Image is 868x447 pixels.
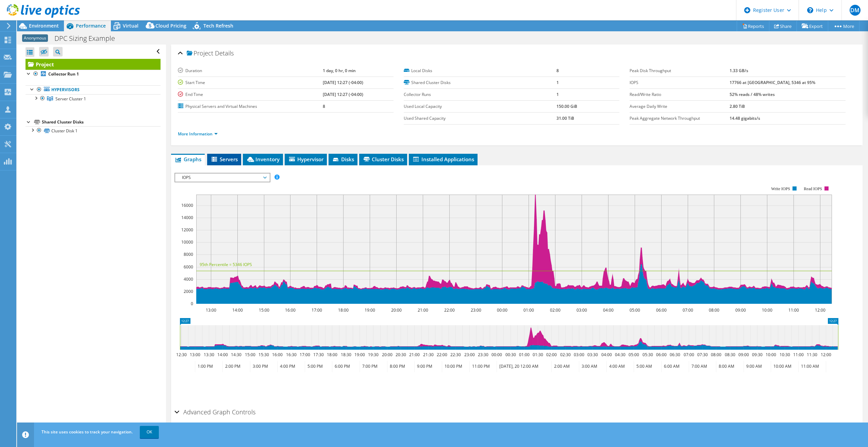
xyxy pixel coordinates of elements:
[404,115,556,122] label: Used Shared Capacity
[203,22,233,29] span: Tech Refresh
[656,352,666,358] text: 06:00
[556,68,559,73] b: 8
[711,352,721,358] text: 08:00
[363,156,404,163] span: Cluster Disks
[708,307,719,313] text: 08:00
[560,352,570,358] text: 02:30
[176,352,186,358] text: 12:30
[391,307,401,313] text: 20:00
[404,91,556,98] label: Collector Runs
[313,352,323,358] text: 17:30
[505,352,516,358] text: 00:30
[423,352,433,358] text: 21:30
[815,307,825,313] text: 12:00
[450,352,461,358] text: 22:30
[762,307,772,313] text: 10:00
[181,227,193,233] text: 12000
[532,352,543,358] text: 01:30
[615,352,625,358] text: 04:30
[556,92,559,97] b: 1
[354,352,365,358] text: 19:00
[769,21,797,31] a: Share
[231,352,241,358] text: 14:30
[793,352,803,358] text: 11:00
[730,92,775,97] b: 52% reads / 48% writes
[26,59,161,70] a: Project
[323,92,363,97] b: [DATE] 12:27 (-04:00)
[470,307,481,313] text: 23:00
[26,70,161,79] a: Collector Run 1
[491,352,502,358] text: 00:00
[338,307,348,313] text: 18:00
[181,239,193,245] text: 10000
[327,352,337,358] text: 18:00
[178,67,323,74] label: Duration
[41,429,133,435] span: This site uses cookies to track your navigation.
[404,67,556,74] label: Local Disks
[51,35,126,42] h1: DPC Sizing Example
[155,22,186,29] span: Cloud Pricing
[735,307,746,313] text: 09:00
[211,156,238,163] span: Servers
[404,79,556,86] label: Shared Cluster Disks
[628,352,639,358] text: 05:00
[288,156,323,163] span: Hypervisor
[642,352,653,358] text: 05:30
[412,156,474,163] span: Installed Applications
[738,352,749,358] text: 09:00
[546,352,556,358] text: 02:00
[174,156,201,163] span: Graphs
[737,21,769,31] a: Reports
[187,50,213,57] span: Project
[332,156,354,163] span: Disks
[272,352,282,358] text: 16:00
[556,115,574,121] b: 31.00 TiB
[368,352,378,358] text: 19:30
[807,7,813,13] svg: \n
[669,352,680,358] text: 06:30
[258,307,269,313] text: 15:00
[285,307,295,313] text: 16:00
[184,251,193,257] text: 8000
[523,307,534,313] text: 01:00
[630,103,729,110] label: Average Daily Write
[409,352,419,358] text: 21:00
[404,103,556,110] label: Used Local Capacity
[444,307,454,313] text: 22:00
[203,352,214,358] text: 13:30
[184,288,193,294] text: 2000
[323,68,356,73] b: 1 day, 0 hr, 0 min
[178,91,323,98] label: End Time
[29,22,59,29] span: Environment
[656,307,666,313] text: 06:00
[205,307,216,313] text: 13:00
[395,352,406,358] text: 20:30
[464,352,474,358] text: 23:00
[630,67,729,74] label: Peak Disk Throughput
[576,307,587,313] text: 03:00
[478,352,488,358] text: 23:30
[217,352,228,358] text: 14:00
[184,264,193,270] text: 6000
[26,94,161,103] a: Server Cluster 1
[519,352,529,358] text: 01:00
[730,115,760,121] b: 14.48 gigabits/s
[682,307,693,313] text: 07:00
[340,352,351,358] text: 18:30
[806,352,817,358] text: 11:30
[189,352,200,358] text: 13:00
[629,307,640,313] text: 05:00
[730,68,748,73] b: 1.33 GB/s
[215,49,234,57] span: Details
[323,80,363,85] b: [DATE] 12:27 (-04:00)
[191,301,193,307] text: 0
[752,352,762,358] text: 09:30
[550,307,560,313] text: 02:00
[323,103,325,109] b: 8
[232,307,243,313] text: 14:00
[174,405,255,419] h2: Advanced Graph Controls
[730,103,745,109] b: 2.80 TiB
[601,352,612,358] text: 04:00
[181,215,193,220] text: 14000
[556,103,577,109] b: 150.00 GiB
